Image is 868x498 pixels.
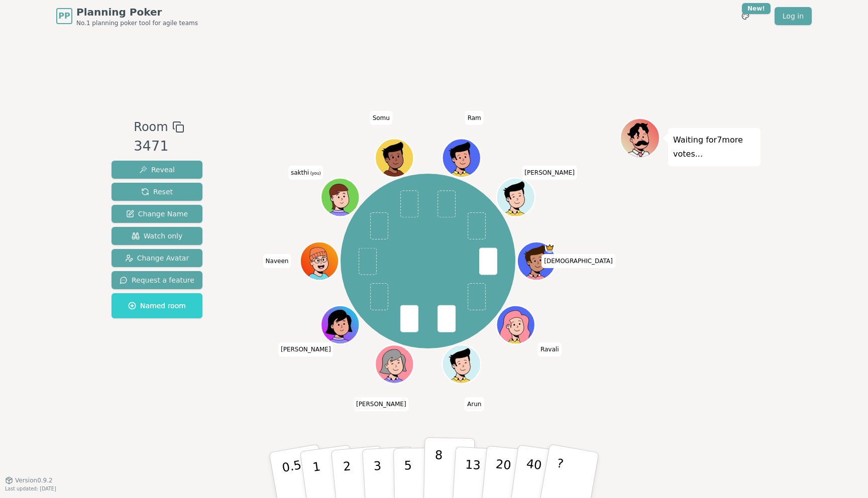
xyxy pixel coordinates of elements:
span: Change Avatar [125,253,189,263]
span: Request a feature [120,275,194,285]
span: Click to change your name [538,342,562,356]
a: PPPlanning PokerNo.1 planning poker tool for agile teams [56,5,198,27]
span: Click to change your name [354,397,409,411]
button: Change Name [112,205,202,223]
span: Click to change your name [263,254,291,268]
span: Click to change your name [288,166,323,180]
span: Click to change your name [541,254,615,268]
a: Log in [775,7,812,25]
div: New! [742,3,771,14]
span: Last updated: [DATE] [5,486,56,491]
span: Version 0.9.2 [15,476,53,484]
span: Click to change your name [370,111,392,125]
span: PP [58,10,70,22]
button: Named room [112,293,202,318]
span: Click to change your name [278,342,334,356]
span: Reveal [139,165,175,175]
span: Click to change your name [465,111,484,125]
button: Change Avatar [112,249,202,267]
button: Version0.9.2 [5,476,53,484]
button: Watch only [112,227,202,245]
span: Click to change your name [465,397,484,411]
span: Shiva is the host [545,243,554,253]
button: Click to change your avatar [322,179,358,215]
span: Watch only [132,231,183,241]
p: Waiting for 7 more votes... [673,133,755,161]
button: Reveal [112,161,202,179]
div: 3471 [134,136,184,157]
span: No.1 planning poker tool for agile teams [76,19,198,27]
span: Planning Poker [76,5,198,19]
span: Change Name [126,209,188,219]
span: Click to change your name [522,166,577,180]
span: Room [134,118,168,136]
button: New! [736,7,754,25]
span: (you) [309,171,321,176]
button: Request a feature [112,271,202,289]
span: Named room [128,301,186,311]
span: Reset [141,187,173,197]
button: Reset [112,183,202,201]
